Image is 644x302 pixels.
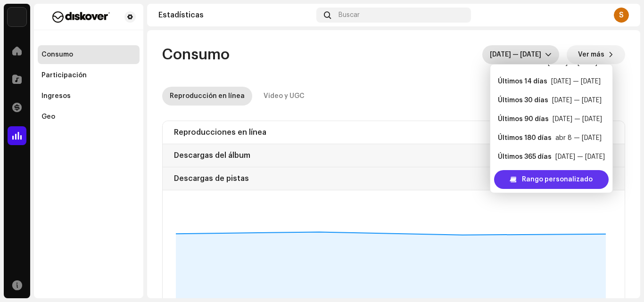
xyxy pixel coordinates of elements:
[552,96,602,105] div: [DATE] — [DATE]
[41,113,55,121] div: Geo
[494,72,609,91] li: Últimos 14 días
[555,152,605,162] div: [DATE] — [DATE]
[490,49,612,170] ul: Option List
[38,66,140,85] re-m-nav-item: Participación
[614,8,629,23] div: S
[41,72,87,79] div: Participación
[174,171,249,186] div: Descargas de pistas
[545,45,552,64] div: dropdown trigger
[522,170,593,189] span: Rango personalizado
[162,45,230,64] span: Consumo
[494,110,609,129] li: Últimos 90 días
[498,77,547,86] div: Últimos 14 días
[264,87,305,106] div: Video y UGC
[174,148,250,163] div: Descargas del álbum
[555,133,602,143] div: abr 8 — [DATE]
[578,45,604,64] span: Ver más
[41,11,121,23] img: f29a3560-dd48-4e38-b32b-c7dc0a486f0f
[38,87,140,106] re-m-nav-item: Ingresos
[490,45,545,64] span: oct 1 — oct 4
[498,96,548,105] div: Últimos 30 días
[38,107,140,126] re-m-nav-item: Geo
[38,45,140,64] re-m-nav-item: Consumo
[41,92,71,100] div: Ingresos
[494,129,609,147] li: Últimos 180 días
[567,45,625,64] button: Ver más
[498,114,549,124] div: Últimos 90 días
[41,51,73,58] div: Consumo
[553,114,602,124] div: [DATE] — [DATE]
[8,8,26,26] img: 297a105e-aa6c-4183-9ff4-27133c00f2e2
[170,87,245,106] div: Reproducción en línea
[498,133,552,143] div: Últimos 180 días
[158,11,313,19] div: Estadísticas
[339,11,360,19] span: Buscar
[498,152,552,162] div: Últimos 365 días
[174,125,266,140] div: Reproducciones en línea
[494,147,609,166] li: Últimos 365 días
[551,77,601,86] div: [DATE] — [DATE]
[494,91,609,110] li: Últimos 30 días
